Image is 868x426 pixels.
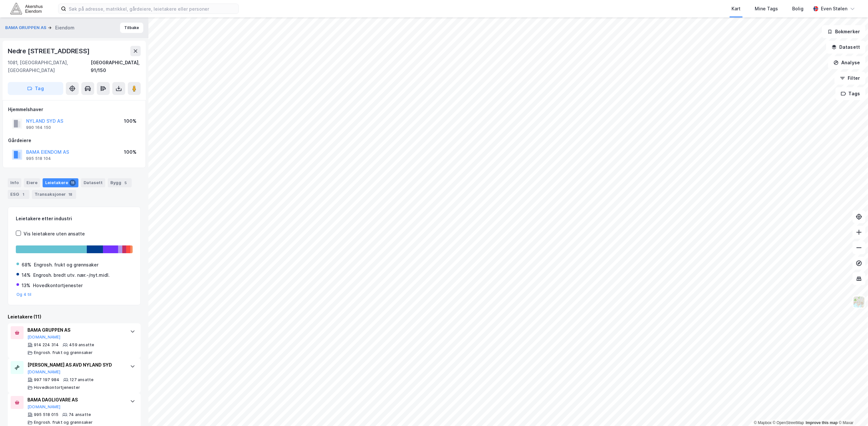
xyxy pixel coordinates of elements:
button: [DOMAIN_NAME] [27,335,61,340]
div: Eiere [24,178,40,187]
div: Hjemmelshaver [8,106,140,113]
div: Info [8,178,21,187]
div: Bolig [792,5,803,13]
button: Bokmerker [822,25,865,38]
div: 914 224 314 [34,342,59,348]
div: Eiendom [55,24,75,32]
div: Engrosh. frukt og grønnsaker [34,420,93,425]
a: OpenStreetMap [773,421,804,425]
iframe: Chat Widget [836,395,868,426]
div: [GEOGRAPHIC_DATA], 91/150 [91,59,141,74]
div: Engrosh. frukt og grønnsaker [34,261,98,269]
div: Leietakere etter industri [16,215,133,223]
div: 5 [123,180,129,186]
div: Bygg [108,178,132,187]
img: Z [853,296,865,308]
button: Tilbake [120,23,143,33]
div: 18 [67,191,74,198]
div: BAMA DAGLIGVARE AS [27,396,124,404]
div: Gårdeiere [8,137,140,144]
div: Even Stølen [821,5,847,13]
button: Datasett [826,41,865,54]
div: BAMA GRUPPEN AS [27,326,124,334]
input: Søk på adresse, matrikkel, gårdeiere, leietakere eller personer [66,4,238,14]
button: Filter [834,72,865,85]
div: 997 197 984 [34,377,59,382]
div: 68% [22,261,31,269]
div: 990 164 150 [26,125,51,130]
div: Hovedkontortjenester [34,385,80,390]
button: BAMA GRUPPEN AS [5,25,48,31]
div: 14% [22,271,31,279]
div: 74 ansatte [69,412,91,417]
div: 459 ansatte [69,342,94,348]
div: Engrosh. bredt utv. nær.-/nyt.midl. [33,271,110,279]
button: Tag [8,82,63,95]
div: Kart [732,5,741,13]
div: Mine Tags [755,5,778,13]
div: Vis leietakere uten ansatte [24,230,85,238]
a: Improve this map [806,421,838,425]
div: 100% [124,117,136,125]
div: 13% [22,282,30,289]
div: [PERSON_NAME] AS AVD NYLAND SYD [27,361,124,369]
button: Og 4 til [16,292,32,297]
div: Leietakere [43,178,78,187]
div: Engrosh. frukt og grønnsaker [34,350,93,355]
div: 1 [20,191,27,198]
div: 995 518 104 [26,156,51,161]
button: [DOMAIN_NAME] [27,404,61,410]
div: 100% [124,148,136,156]
div: 1081, [GEOGRAPHIC_DATA], [GEOGRAPHIC_DATA] [8,59,91,74]
div: Kontrollprogram for chat [836,395,868,426]
a: Mapbox [754,421,772,425]
img: akershus-eiendom-logo.9091f326c980b4bce74ccdd9f866810c.svg [10,3,43,14]
div: 995 518 015 [34,412,58,417]
div: ESG [8,190,29,199]
div: Datasett [81,178,105,187]
div: Nedre [STREET_ADDRESS] [8,46,91,56]
button: [DOMAIN_NAME] [27,369,61,375]
button: Tags [835,87,865,100]
div: Leietakere (11) [8,313,141,321]
div: Hovedkontortjenester [33,282,83,289]
button: Analyse [828,56,865,69]
div: 127 ansatte [70,377,94,382]
div: Transaksjoner [32,190,76,199]
div: 11 [69,180,76,186]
